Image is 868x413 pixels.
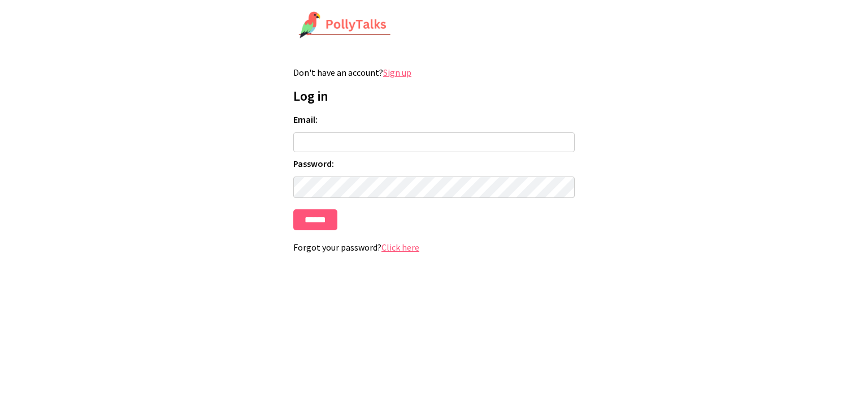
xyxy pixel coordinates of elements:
[383,67,411,78] a: Sign up
[381,242,419,253] a: Click here
[293,158,575,169] label: Password:
[293,87,575,105] h1: Log in
[293,242,575,253] p: Forgot your password?
[293,114,575,125] label: Email:
[293,67,575,78] p: Don't have an account?
[298,11,391,40] img: PollyTalks Logo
